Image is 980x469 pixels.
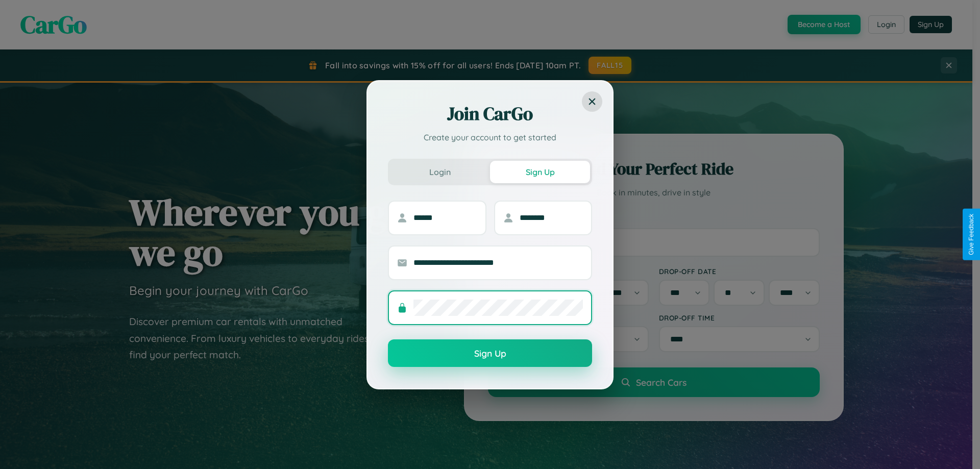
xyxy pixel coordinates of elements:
button: Sign Up [490,161,590,183]
p: Create your account to get started [388,131,592,143]
h2: Join CarGo [388,102,592,126]
button: Sign Up [388,339,592,367]
button: Login [390,161,490,183]
div: Give Feedback [968,214,975,255]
